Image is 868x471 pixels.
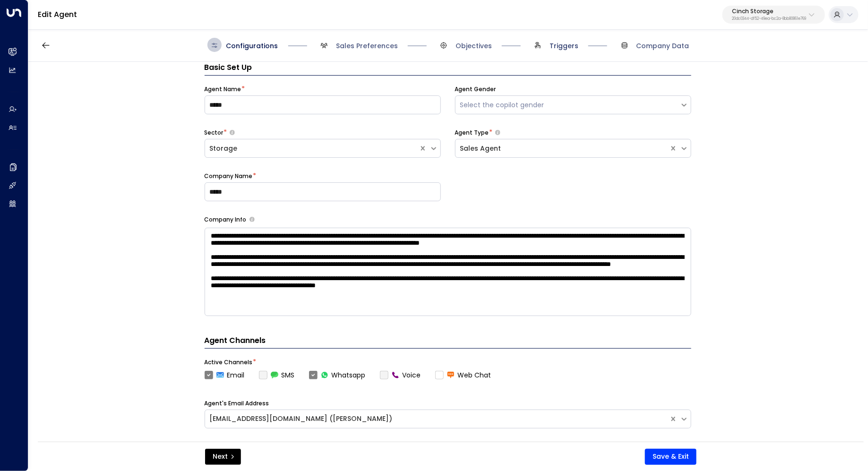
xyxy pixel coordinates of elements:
[205,449,241,465] button: Next
[460,144,664,154] div: Sales Agent
[205,85,241,94] label: Agent Name
[380,370,421,380] label: Voice
[455,41,492,51] span: Objectives
[210,144,414,154] div: Storage
[259,370,295,380] label: SMS
[230,129,235,136] button: Select whether your copilot will handle inquiries directly from leads or from brokers representin...
[205,370,245,380] label: Email
[636,41,689,51] span: Company Data
[249,217,255,222] button: Provide a brief overview of your company, including your industry, products or services, and any ...
[205,128,223,137] label: Sector
[732,9,806,14] p: Cinch Storage
[380,370,421,380] div: To activate this channel, please go to the Integrations page
[495,129,500,136] button: Select whether your copilot will handle inquiries directly from leads or from brokers representin...
[455,85,496,94] label: Agent Gender
[210,414,664,424] div: [EMAIL_ADDRESS][DOMAIN_NAME] ([PERSON_NAME])
[205,335,691,349] h4: Agent Channels
[259,370,295,380] div: To activate this channel, please go to the Integrations page
[205,62,691,76] h3: Basic Set Up
[460,100,675,110] div: Select the copilot gender
[336,41,398,51] span: Sales Preferences
[722,6,825,24] button: Cinch Storage20dc0344-df52-49ea-bc2a-8bb80861e769
[205,172,253,180] label: Company Name
[38,9,77,20] a: Edit Agent
[226,41,278,51] span: Configurations
[205,215,247,224] label: Company Info
[550,41,578,51] span: Triggers
[205,399,269,408] label: Agent's Email Address
[205,358,253,367] label: Active Channels
[309,370,366,380] label: Whatsapp
[455,128,489,137] label: Agent Type
[645,449,696,465] button: Save & Exit
[732,17,806,21] p: 20dc0344-df52-49ea-bc2a-8bb80861e769
[435,370,491,380] label: Web Chat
